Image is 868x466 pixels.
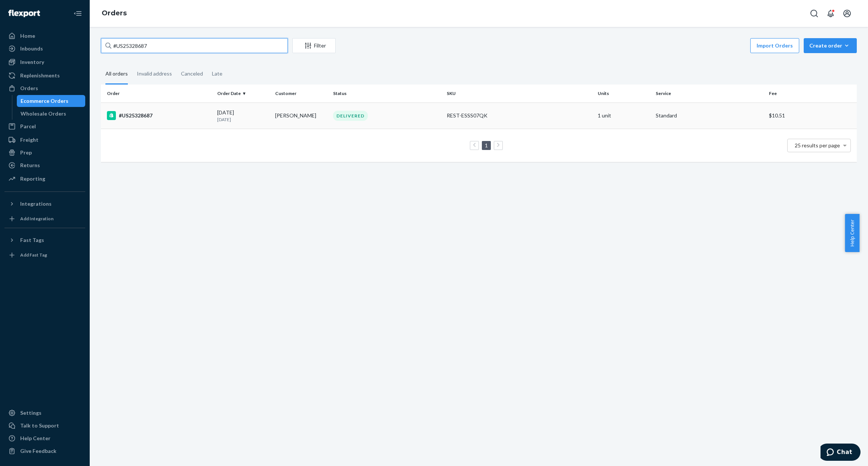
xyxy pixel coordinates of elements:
[4,420,85,432] button: Talk to Support
[293,42,335,49] div: Filter
[653,85,766,102] th: Service
[20,72,60,79] div: Replenishments
[4,407,85,419] a: Settings
[444,85,595,102] th: SKU
[21,110,66,117] div: Wholesale Orders
[4,213,85,225] a: Add Integration
[4,445,85,457] button: Give Feedback
[333,111,368,121] div: DELIVERED
[821,444,861,462] iframe: Opens a widget where you can chat to one of our agents
[101,38,288,53] input: Search orders
[8,10,40,17] img: Flexport logo
[447,112,592,119] div: REST-ESSS07QK
[70,6,85,21] button: Close Navigation
[101,85,214,102] th: Order
[840,6,855,21] button: Open account menu
[20,175,45,183] div: Reporting
[4,198,85,210] button: Integrations
[656,112,763,119] p: Standard
[105,64,128,85] div: All orders
[20,85,38,92] div: Orders
[292,38,336,53] button: Filter
[804,38,857,53] button: Create order
[181,64,203,83] div: Canceled
[483,142,489,148] a: Page 1 is your current page
[4,56,85,68] a: Inventory
[330,85,443,102] th: Status
[809,42,851,49] div: Create order
[4,43,85,55] a: Inbounds
[137,64,172,83] div: Invalid address
[20,447,56,455] div: Give Feedback
[20,123,36,130] div: Parcel
[4,159,85,171] a: Returns
[20,149,32,156] div: Prep
[20,200,52,208] div: Integrations
[217,116,269,123] p: [DATE]
[595,102,653,129] td: 1 unit
[4,249,85,261] a: Add Fast Tag
[20,435,50,442] div: Help Center
[766,85,857,102] th: Fee
[107,111,211,120] div: #US25328687
[4,234,85,246] button: Fast Tags
[17,95,86,107] a: Ecommerce Orders
[823,6,838,21] button: Open notifications
[4,432,85,444] a: Help Center
[275,90,327,96] div: Customer
[20,58,44,66] div: Inventory
[214,85,272,102] th: Order Date
[4,120,85,132] a: Parcel
[272,102,330,129] td: [PERSON_NAME]
[4,30,85,42] a: Home
[4,134,85,146] a: Freight
[20,252,47,258] div: Add Fast Tag
[20,32,35,40] div: Home
[807,6,822,21] button: Open Search Box
[20,45,43,52] div: Inbounds
[20,236,44,244] div: Fast Tags
[20,422,59,429] div: Talk to Support
[750,38,799,53] button: Import Orders
[102,9,127,17] a: Orders
[795,142,840,148] span: 25 results per page
[766,102,857,129] td: $10.51
[212,64,222,83] div: Late
[20,162,40,169] div: Returns
[20,409,41,417] div: Settings
[845,214,859,252] button: Help Center
[20,136,39,144] div: Freight
[4,82,85,94] a: Orders
[20,215,53,222] div: Add Integration
[96,3,133,24] ol: breadcrumbs
[17,108,86,120] a: Wholesale Orders
[595,85,653,102] th: Units
[4,173,85,185] a: Reporting
[21,97,68,105] div: Ecommerce Orders
[4,147,85,159] a: Prep
[217,109,269,123] div: [DATE]
[4,70,85,82] a: Replenishments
